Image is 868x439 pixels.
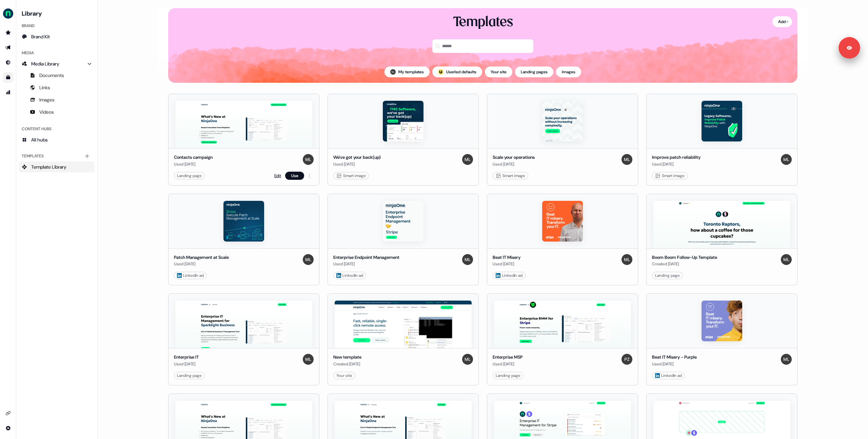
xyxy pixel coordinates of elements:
button: Scale your operationsScale your operationsUsed [DATE]Megan Smart image [487,94,638,186]
div: Used [DATE] [174,261,229,267]
img: Petra [622,354,632,365]
div: Enterprise MSP [493,354,522,361]
div: Beat IT Misery - Purple [652,354,697,361]
a: Media Library [19,58,95,69]
div: Created [DATE] [333,361,361,367]
div: Smart image [655,172,685,179]
button: Enterprise ITEnterprise ITUsed [DATE]MeganLanding page [168,293,319,385]
button: Patch Management at ScalePatch Management at ScaleUsed [DATE]Megan LinkedIn ad [168,194,319,286]
div: Smart image [336,172,366,179]
div: Used [DATE] [652,361,697,367]
img: Patch Management at Scale [223,201,264,242]
div: Landing page [177,172,202,179]
button: Contacts campaignContacts campaignUsed [DATE]MeganLanding pageEditUse [168,94,319,186]
img: Enterprise MSP [494,301,631,348]
div: We've got your back(up) [333,154,381,161]
div: Used [DATE] [493,261,520,267]
div: Templates [453,14,513,31]
a: Go to prospects [3,27,14,38]
a: Links [19,82,95,93]
span: Videos [39,109,54,115]
a: Go to attribution [3,87,14,98]
button: Your site [485,66,512,77]
img: Contacts campaign [175,101,312,148]
a: Images [19,94,95,105]
button: Beat IT Misery - PurpleBeat IT Misery - PurpleUsed [DATE]Megan LinkedIn ad [646,293,797,385]
img: Megan [303,354,314,365]
img: Megan [462,154,473,165]
a: Go to integrations [3,423,14,434]
img: New template [335,301,472,348]
div: LinkedIn ad [496,272,522,279]
div: Templates [19,151,95,161]
a: Go to templates [3,72,14,83]
div: Used [DATE] [493,361,522,367]
img: Megan [781,154,792,165]
a: Videos [19,107,95,117]
a: Go to outbound experience [3,42,14,53]
a: Template Library [19,161,95,172]
div: Landing page [177,372,202,379]
div: New template [333,354,361,361]
div: Used [DATE] [652,161,701,168]
div: Enterprise Endpoint Management [333,254,399,261]
img: Enterprise Endpoint Management [383,201,423,242]
div: Smart image [496,172,525,179]
img: Megan [390,69,396,75]
div: Media [19,47,95,58]
div: Created [DATE] [652,261,717,267]
img: Megan [462,254,473,265]
div: Landing page [496,372,520,379]
span: Links [39,84,50,91]
div: Landing page [655,272,680,279]
div: Used [DATE] [174,361,199,367]
span: Media Library [31,60,59,67]
div: Used [DATE] [333,261,399,267]
img: Megan [781,354,792,365]
div: Content Hubs [19,123,95,134]
img: We've got your back(up) [383,101,423,141]
div: Boom Boom Follow-Up Template [652,254,717,261]
div: Brand [19,20,95,31]
img: Scale your operations [542,101,583,141]
a: Edit [274,172,281,179]
button: userled logo;Userled defaults [432,66,482,77]
button: We've got your back(up)We've got your back(up)Used [DATE]Megan Smart image [328,94,479,186]
img: Megan [303,254,314,265]
button: Enterprise MSPEnterprise MSPUsed [DATE]PetraLanding page [487,293,638,385]
a: Go to integrations [3,408,14,419]
div: Used [DATE] [493,161,535,168]
button: Beat IT MiseryBeat IT MiseryUsed [DATE]Megan LinkedIn ad [487,194,638,286]
h3: Library [19,8,95,18]
div: Improve patch reliability [652,154,701,161]
button: Boom Boom Follow-Up TemplateBoom Boom Follow-Up TemplateCreated [DATE]MeganLanding page [646,194,797,286]
img: Megan [781,254,792,265]
a: Documents [19,70,95,81]
img: Megan [622,254,632,265]
img: Beat IT Misery [542,201,583,242]
div: Beat IT Misery [493,254,520,261]
img: userled logo [438,69,443,75]
button: Landing pages [515,66,553,77]
img: Boom Boom Follow-Up Template [653,201,790,248]
img: Megan [462,354,473,365]
div: Patch Management at Scale [174,254,229,261]
div: LinkedIn ad [336,272,363,279]
img: Megan [303,154,314,165]
span: Brand Kit [31,33,50,40]
button: Use [285,172,304,180]
span: All hubs [31,136,48,143]
a: All hubs [19,134,95,145]
span: Images [39,96,55,103]
button: My templates [384,66,430,77]
a: Go to Inbound [3,57,14,68]
img: Megan [622,154,632,165]
button: Add [772,16,792,27]
button: New templateNew templateCreated [DATE]MeganYour site [328,293,479,385]
div: ; [438,69,443,75]
button: Images [556,66,581,77]
span: Template Library [31,164,66,170]
img: Beat IT Misery - Purple [702,301,742,341]
button: Improve patch reliabilityImprove patch reliabilityUsed [DATE]Megan Smart image [646,94,797,186]
span: Documents [39,72,64,79]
